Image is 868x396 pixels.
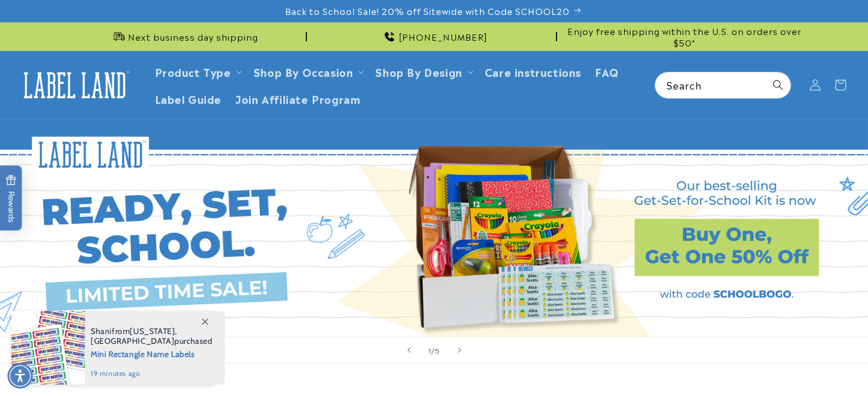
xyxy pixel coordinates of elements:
[247,58,369,85] summary: Shop By Occasion
[17,67,132,103] img: Label Land
[7,363,33,389] div: Accessibility Menu
[91,336,174,346] span: [GEOGRAPHIC_DATA]
[562,22,807,51] div: Announcement
[130,326,175,336] span: [US_STATE]
[765,72,791,98] button: Search
[478,58,588,85] a: Care instructions
[588,58,626,85] a: FAQ
[285,5,570,17] span: Back to School Sale! 20% off Sitewide with Code SCHOOL20
[595,65,619,78] span: FAQ
[435,344,440,356] span: 5
[13,63,137,107] a: Label Land
[228,85,367,112] a: Join Affiliate Program
[428,344,431,356] span: 1
[368,58,477,85] summary: Shop By Design
[155,64,231,79] a: Product Type
[91,326,112,336] span: Shani
[375,64,462,79] a: Shop By Design
[61,22,307,51] div: Announcement
[485,65,581,78] span: Care instructions
[312,22,557,51] div: Announcement
[91,327,213,346] span: from , purchased
[447,337,472,363] button: Next slide
[753,347,857,385] iframe: Gorgias live chat messenger
[431,344,435,356] span: /
[148,85,229,112] a: Label Guide
[6,175,17,223] span: Rewards
[128,31,258,42] span: Next business day shipping
[396,337,422,363] button: Previous slide
[562,25,807,48] span: Enjoy free shipping within the U.S. on orders over $50*
[148,58,247,85] summary: Product Type
[254,65,353,78] span: Shop By Occasion
[399,31,488,42] span: [PHONE_NUMBER]
[235,92,360,105] span: Join Affiliate Program
[155,92,222,105] span: Label Guide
